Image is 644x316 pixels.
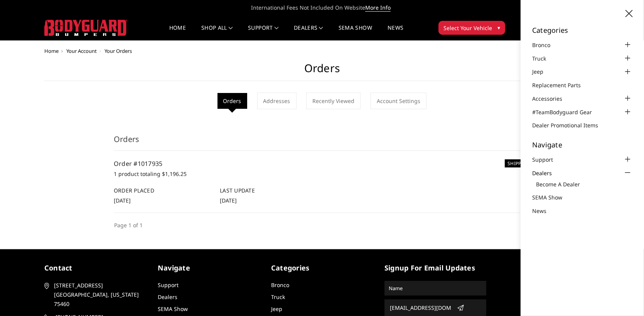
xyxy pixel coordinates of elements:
a: Accessories [532,95,572,103]
input: Name [386,282,485,294]
h6: Order Placed [114,186,212,194]
h6: SHIPPED [505,159,530,167]
li: Page 1 of 1 [114,221,143,230]
h5: Navigate [158,263,260,273]
h5: Categories [271,263,373,273]
a: News [388,25,403,40]
span: ▾ [497,24,500,32]
a: Truck [532,54,556,63]
a: Replacement Parts [532,81,590,89]
a: SEMA Show [158,305,188,313]
p: 1 product totaling $1,196.25 [114,169,530,179]
a: Bronco [271,281,289,289]
a: Account Settings [371,93,427,109]
a: More Info [365,4,391,12]
h5: signup for email updates [384,263,486,273]
a: Support [532,155,563,164]
a: Support [248,25,278,40]
a: News [532,207,556,215]
a: Jeep [532,68,553,76]
h6: Last Update [220,186,318,194]
a: Dealers [158,293,177,301]
a: SEMA Show [532,193,572,201]
span: Select Your Vehicle [443,24,492,32]
span: [DATE] [220,197,237,204]
a: #TeamBodyguard Gear [532,108,602,116]
a: Become a Dealer [536,180,632,188]
h1: Orders [44,62,600,81]
a: shop all [201,25,233,40]
h3: Orders [114,133,530,151]
li: Orders [217,93,247,109]
h5: Navigate [532,141,632,148]
a: Dealer Promotional Items [532,121,608,129]
a: Home [44,47,59,54]
a: Dealers [532,169,561,177]
span: Your Orders [105,47,132,54]
button: Select Your Vehicle [438,21,505,35]
a: Truck [271,293,285,301]
iframe: Chat Widget [605,279,644,316]
h5: Categories [532,27,632,34]
a: Bronco [532,41,560,49]
a: Home [169,25,186,40]
a: Your Account [66,47,97,54]
a: Addresses [257,93,297,109]
h5: contact [44,263,146,273]
a: Dealers [294,25,323,40]
a: Support [158,281,179,289]
span: [STREET_ADDRESS] [GEOGRAPHIC_DATA], [US_STATE] 75460 [54,281,143,309]
img: BODYGUARD BUMPERS [44,20,127,36]
input: Email [387,302,454,314]
a: Order #1017935 [114,159,163,168]
a: SEMA Show [339,25,372,40]
a: Recently Viewed [306,93,361,109]
span: [DATE] [114,197,131,204]
a: Jeep [271,305,282,313]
